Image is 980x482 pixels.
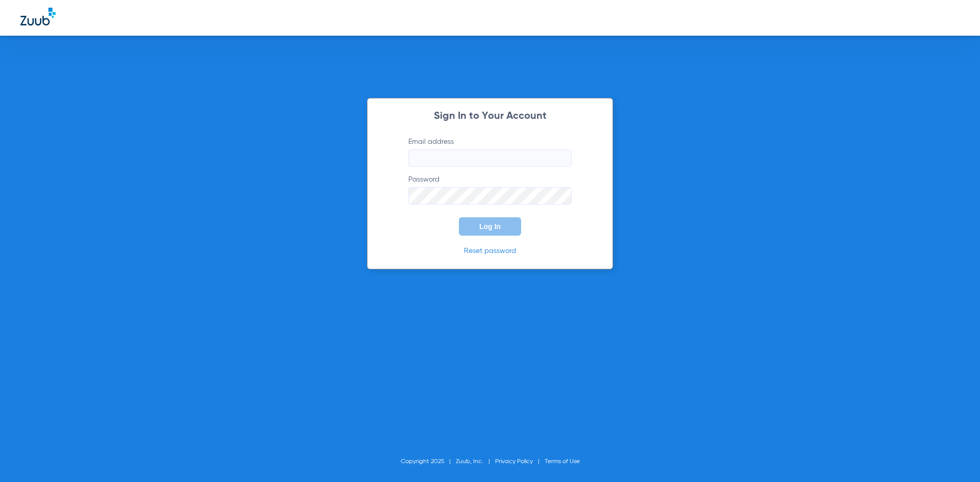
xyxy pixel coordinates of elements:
[459,217,521,236] button: Log In
[408,149,572,167] input: Email address
[479,222,501,231] span: Log In
[408,137,572,167] label: Email address
[20,8,56,26] img: Zuub Logo
[495,459,533,465] a: Privacy Policy
[464,247,516,255] a: Reset password
[408,174,572,205] label: Password
[408,187,572,205] input: Password
[456,456,495,467] li: Zuub, Inc.
[393,111,587,121] h2: Sign In to Your Account
[401,456,456,467] li: Copyright 2025
[545,459,580,465] a: Terms of Use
